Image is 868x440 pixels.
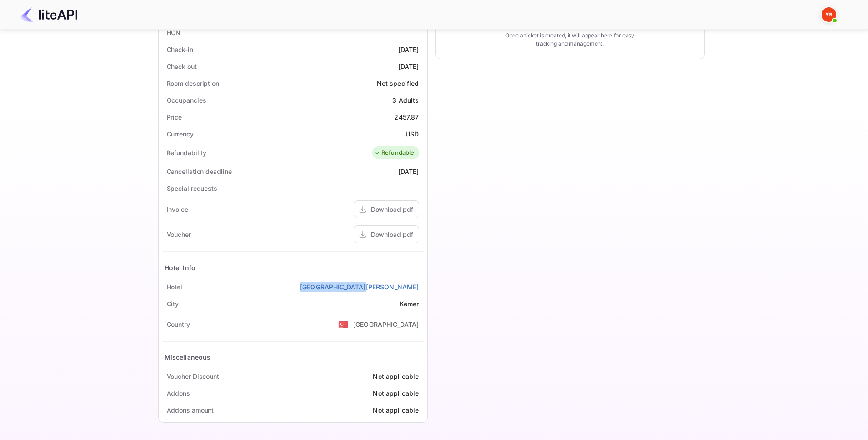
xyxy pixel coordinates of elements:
[822,7,836,22] img: Yandex Support
[20,7,77,22] img: LiteAPI Logo
[371,230,413,239] div: Download pdf
[167,299,179,309] div: City
[398,45,419,54] div: [DATE]
[167,148,207,157] div: Refundability
[167,405,214,415] div: Addons amount
[167,45,193,54] div: Check-in
[164,352,211,362] div: Miscellaneous
[373,388,419,398] div: Not applicable
[400,299,419,309] div: Kemer
[300,282,419,292] a: [GEOGRAPHIC_DATA][PERSON_NAME]
[392,95,419,105] div: 3 Adults
[167,204,188,214] div: Invoice
[167,62,197,71] div: Check out
[406,129,419,139] div: USD
[167,183,217,193] div: Special requests
[373,372,419,381] div: Not applicable
[167,282,183,292] div: Hotel
[167,388,190,398] div: Addons
[373,405,419,415] div: Not applicable
[167,320,190,329] div: Country
[167,112,182,122] div: Price
[167,372,219,381] div: Voucher Discount
[398,62,419,71] div: [DATE]
[338,316,349,332] span: United States
[498,31,642,48] p: Once a ticket is created, it will appear here for easy tracking and management.
[167,28,181,37] div: HCN
[353,320,419,329] div: [GEOGRAPHIC_DATA]
[394,112,419,122] div: 2457.87
[167,95,206,105] div: Occupancies
[167,129,194,139] div: Currency
[398,167,419,176] div: [DATE]
[164,263,196,272] div: Hotel Info
[371,204,413,214] div: Download pdf
[375,148,415,157] div: Refundable
[377,79,419,88] div: Not specified
[167,230,191,239] div: Voucher
[167,79,219,88] div: Room description
[167,167,232,176] div: Cancellation deadline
